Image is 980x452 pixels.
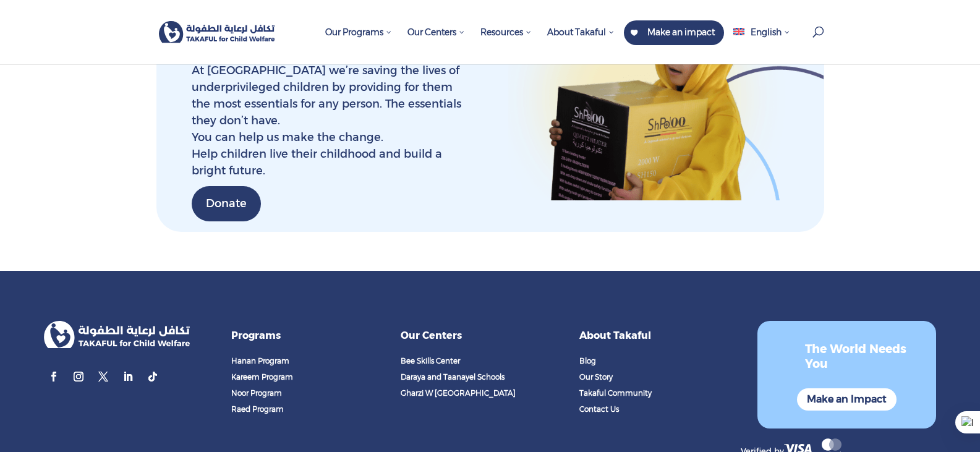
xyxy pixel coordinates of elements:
span: English [751,27,782,38]
a: Gharzi W [GEOGRAPHIC_DATA] [401,387,579,398]
a: Resources [474,20,538,64]
span: Bee Skills Center [401,356,460,365]
a: Our Centers [401,20,471,64]
a: Contact Us [579,403,757,414]
span: Noor Program [231,388,282,398]
h4: About Takaful [579,330,757,349]
span: About Takaful [547,27,615,38]
span: Our Centers [407,27,465,38]
span: Gharzi W [GEOGRAPHIC_DATA] [401,388,516,398]
a: Daraya and Taanayel Schools [401,371,579,382]
span: Takaful Community [579,388,652,398]
a: Our Programs [319,20,398,64]
img: Takaful [159,21,276,43]
a: Blog [579,355,757,366]
span: Kareem Program [231,372,293,382]
a: Follow on Facebook [44,367,64,386]
span: Blog [579,356,596,365]
a: Make an Impact [797,388,897,411]
a: About Takaful [541,20,621,64]
h4: Programs [231,330,392,349]
span: Daraya and Taanayel Schools [401,372,505,382]
h4: Our Centers [401,330,579,349]
a: Bee Skills Center [401,355,579,366]
span: The World Needs You [805,342,906,372]
span: Our Programs [325,27,392,38]
span: Make an impact [647,27,715,38]
span: Our Story [579,372,613,382]
span: Resources [480,27,532,38]
a: Follow on TikTok [143,367,163,386]
img: logo_takaful_final (1) 1 [44,321,190,349]
a: Make an impact [624,20,724,45]
a: Follow on LinkedIn [118,367,138,386]
a: Follow on Instagram [69,367,88,386]
a: Our Story [579,371,757,382]
a: English [727,20,796,64]
span: Contact Us [579,404,619,414]
a: Donate [192,186,261,221]
a: Raed Program [231,403,392,414]
a: Noor Program [231,387,392,398]
p: At [GEOGRAPHIC_DATA] we’re saving the lives of underprivileged children by providing for them the... [192,62,472,179]
span: Raed Program [231,404,284,414]
a: Follow on X [93,367,113,386]
a: Kareem Program [231,371,392,382]
a: Takaful Community [579,387,757,398]
span: Hanan Program [231,356,289,365]
a: Hanan Program [231,355,392,366]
